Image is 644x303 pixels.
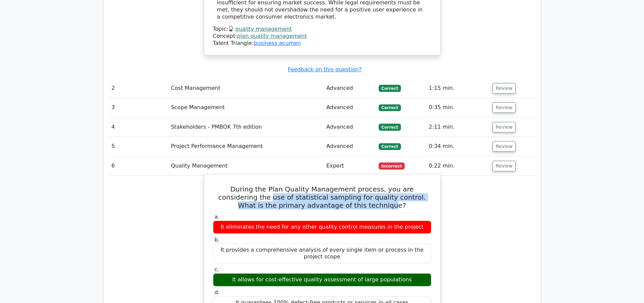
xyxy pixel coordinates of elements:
div: It eliminates the need for any other quality control measures in the project [213,221,431,234]
span: d. [215,289,220,296]
td: Cost Management [168,79,324,98]
button: Review [493,122,516,132]
td: 3 [109,98,168,117]
span: Incorrect [379,162,405,169]
span: Correct [379,124,401,130]
div: It provides a comprehensive analysis of every single item or process in the project scope [213,244,431,264]
span: c. [215,266,219,273]
div: Concept: [213,33,431,40]
td: Scope Management [168,98,324,117]
td: 0:22 min. [426,156,490,176]
td: Advanced [324,118,376,137]
td: Advanced [324,98,376,117]
td: 2:11 min. [426,118,490,137]
span: b. [215,236,220,243]
a: business acumen [254,40,301,46]
span: Correct [379,104,401,111]
td: Advanced [324,79,376,98]
td: 0:34 min. [426,137,490,156]
a: Feedback on this question? [288,66,361,73]
button: Review [493,141,516,152]
td: Project Performance Management [168,137,324,156]
td: 5 [109,137,168,156]
span: Correct [379,143,401,150]
a: quality management [235,26,292,32]
td: Expert [324,156,376,176]
a: plan quality management [237,33,307,39]
td: Quality Management [168,156,324,176]
td: 4 [109,118,168,137]
td: 2 [109,79,168,98]
div: Topic: [213,26,431,33]
div: Talent Triangle: [213,26,431,47]
span: a. [215,213,220,220]
button: Review [493,83,516,94]
div: It allows for cost-effective quality assessment of large populations [213,273,431,286]
td: Advanced [324,137,376,156]
h5: During the Plan Quality Management process, you are considering the use of statistical sampling f... [212,185,432,209]
td: 0:35 min. [426,98,490,117]
button: Review [493,161,516,171]
td: 1:15 min. [426,79,490,98]
td: Stakeholders - PMBOK 7th edition [168,118,324,137]
span: Correct [379,85,401,92]
td: 6 [109,156,168,176]
button: Review [493,102,516,113]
